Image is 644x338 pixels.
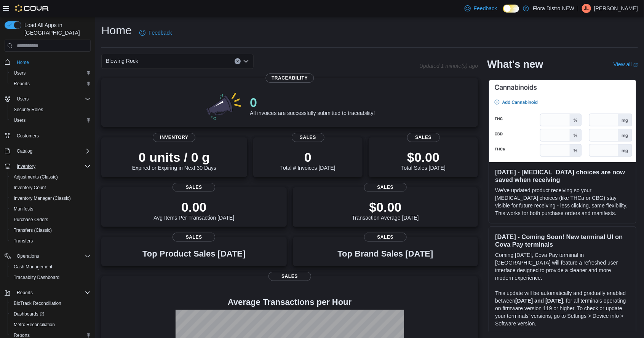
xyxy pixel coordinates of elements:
button: Users [2,94,94,104]
h2: What's new [487,58,543,70]
span: Users [17,96,29,102]
a: Manifests [11,204,36,214]
a: BioTrack Reconciliation [11,299,64,308]
svg: External link [633,63,638,67]
span: Sales [173,233,215,242]
span: Sales [407,133,440,142]
div: Avg Items Per Transaction [DATE] [153,199,234,221]
div: Expired or Expiring in Next 30 Days [132,150,216,171]
p: 0.00 [153,199,234,215]
span: Dashboards [11,309,91,319]
span: Transfers (Classic) [14,227,52,233]
p: Coming [DATE], Cova Pay terminal in [GEOGRAPHIC_DATA] will feature a refreshed user interface des... [495,251,630,282]
a: Users [11,116,29,125]
button: Inventory Count [8,182,94,193]
a: Reports [11,79,33,88]
span: Cash Management [11,262,91,271]
a: Users [11,69,29,78]
span: JL [584,4,589,13]
button: Reports [2,287,94,298]
span: Sales [291,133,324,142]
span: Dashboards [14,311,44,317]
button: Users [14,94,32,104]
span: Catalog [14,147,91,156]
a: View allExternal link [614,61,638,67]
span: Sales [173,183,215,192]
span: Sales [364,233,407,242]
button: Traceabilty Dashboard [8,272,94,283]
p: We've updated product receiving so your [MEDICAL_DATA] choices (like THCa or CBG) stay visible fo... [495,187,630,217]
span: Feedback [149,29,172,37]
button: Security Roles [8,104,94,115]
div: Total Sales [DATE] [401,150,445,171]
button: Catalog [14,147,35,156]
span: Customers [17,133,39,139]
span: Users [11,69,91,78]
a: Security Roles [11,105,46,114]
button: Home [2,56,94,67]
span: Security Roles [14,107,43,113]
span: Reports [11,79,91,88]
span: Users [14,117,26,123]
h4: Average Transactions per Hour [107,298,472,307]
a: Feedback [136,25,175,40]
button: Users [8,68,94,78]
span: Manifests [14,206,33,212]
span: Reports [17,290,33,296]
span: Feedback [474,5,497,12]
span: Traceabilty Dashboard [11,273,91,282]
span: Users [11,116,91,125]
a: Transfers (Classic) [11,226,55,235]
span: Metrc Reconciliation [14,322,55,328]
span: Blowing Rock [106,56,138,65]
span: Traceabilty Dashboard [14,274,59,281]
span: Home [17,59,29,65]
button: Manifests [8,204,94,214]
div: Josh Lyda [582,4,591,13]
span: Manifests [11,204,91,214]
p: 0 [280,150,335,165]
button: Users [8,115,94,126]
button: BioTrack Reconciliation [8,298,94,309]
button: Transfers (Classic) [8,225,94,236]
a: Dashboards [11,309,47,319]
h1: Home [101,23,132,38]
a: Inventory Manager (Classic) [11,194,74,203]
span: Operations [14,252,91,261]
button: Operations [2,251,94,261]
span: BioTrack Reconciliation [14,300,61,306]
span: Reports [14,81,30,87]
button: Reports [14,288,36,297]
button: Cash Management [8,261,94,272]
span: Inventory [153,133,195,142]
a: Customers [14,131,42,140]
button: Metrc Reconciliation [8,319,94,330]
span: Inventory Manager (Classic) [11,194,91,203]
img: 0 [205,90,244,121]
a: Inventory Count [11,183,49,192]
span: Purchase Orders [14,217,48,223]
a: Traceabilty Dashboard [11,273,62,282]
p: 0 [250,95,375,110]
span: Catalog [17,148,32,154]
button: Clear input [235,58,241,64]
button: Transfers [8,236,94,246]
p: Flora Distro NEW [533,4,574,13]
span: Customers [14,131,91,140]
div: All invoices are successfully submitted to traceability! [250,95,375,116]
span: Users [14,94,91,104]
button: Inventory [14,162,38,171]
button: Customers [2,130,94,141]
span: Sales [268,272,311,281]
span: Load All Apps in [GEOGRAPHIC_DATA] [21,21,91,37]
a: Transfers [11,236,36,246]
span: Purchase Orders [11,215,91,224]
span: Sales [364,183,407,192]
input: Dark Mode [503,5,519,13]
span: Metrc Reconciliation [11,320,91,329]
span: Home [14,57,91,67]
span: Inventory Count [14,185,46,191]
p: [PERSON_NAME] [594,4,638,13]
p: 0 units / 0 g [132,150,216,165]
